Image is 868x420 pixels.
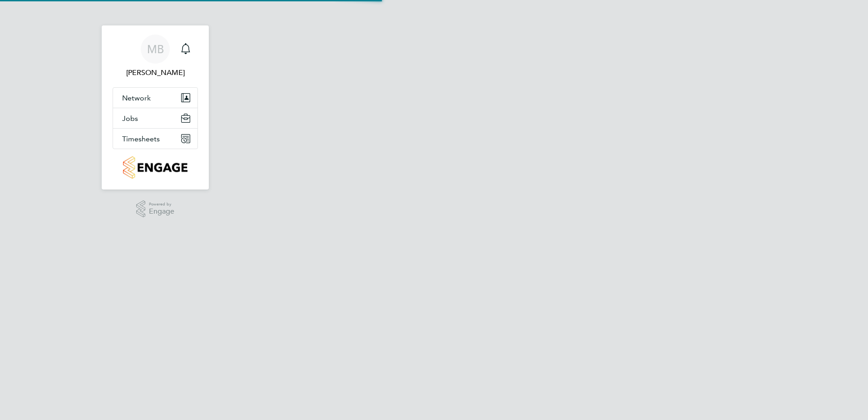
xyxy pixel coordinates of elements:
[122,135,160,143] span: Timesheets
[123,156,187,179] img: countryside-properties-logo-retina.png
[113,156,198,179] a: Go to home page
[149,208,174,215] span: Engage
[113,108,197,128] button: Jobs
[147,43,164,55] span: MB
[113,88,197,108] button: Network
[136,200,175,218] a: Powered byEngage
[113,129,197,149] button: Timesheets
[122,94,151,102] span: Network
[149,200,174,208] span: Powered by
[122,114,138,123] span: Jobs
[102,25,209,190] nav: Main navigation
[113,67,198,78] span: Matt Beavis
[113,35,198,78] a: MB[PERSON_NAME]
